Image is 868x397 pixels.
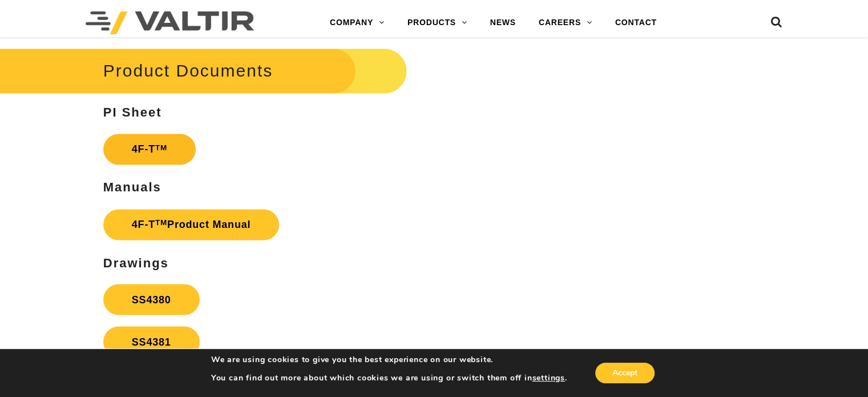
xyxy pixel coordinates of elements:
a: COMPANY [318,11,396,34]
a: NEWS [479,11,527,34]
a: SS4381 [103,326,200,357]
a: 4F-TTM [103,134,196,165]
button: Accept [595,363,655,383]
strong: Drawings [103,255,169,270]
a: SS4380 [103,284,200,315]
a: PRODUCTS [396,11,479,34]
a: CAREERS [527,11,604,34]
button: settings [532,373,564,383]
sup: TM [155,218,167,227]
a: 4F-TTMProduct Manual [103,209,280,240]
p: We are using cookies to give you the best experience on our website. [211,355,567,365]
img: Valtir [86,11,254,34]
a: CONTACT [604,11,668,34]
strong: PI Sheet [103,105,162,119]
sup: TM [155,143,167,152]
strong: Manuals [103,180,162,194]
p: You can find out more about which cookies we are using or switch them off in . [211,373,567,383]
